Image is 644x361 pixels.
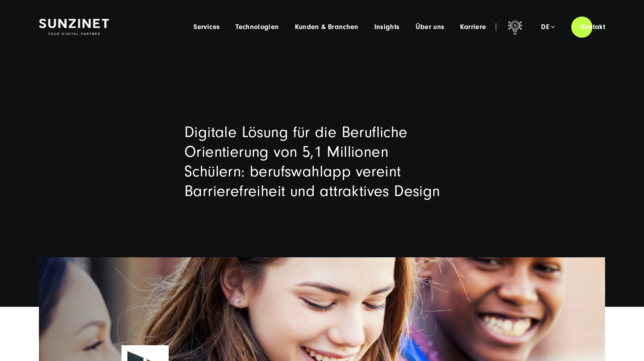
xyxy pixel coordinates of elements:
[295,23,359,31] a: Kunden & Branchen
[541,23,555,31] div: de
[193,23,220,31] a: Services
[416,23,445,31] a: Über uns
[236,23,279,31] a: Technologien
[184,123,460,201] h1: Digitale Lösung für die Berufliche Orientierung von 5,1 Millionen Schülern: berufswahlapp vereint...
[374,23,400,31] a: Insights
[39,19,109,35] img: SUNZINET Full Service Digital Agentur
[460,23,486,31] a: Karriere
[571,16,615,38] a: Kontakt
